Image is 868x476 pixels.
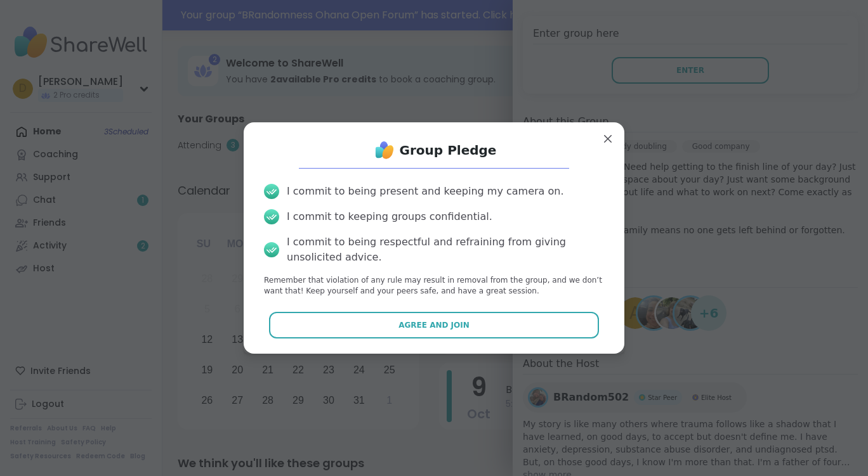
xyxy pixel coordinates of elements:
span: Agree and Join [398,319,470,331]
img: ShareWell Logo [372,138,397,163]
p: Remember that violation of any rule may result in removal from the group, and we don’t want that!... [264,275,604,297]
h1: Group Pledge [400,141,497,159]
div: I commit to being present and keeping my camera on. [287,184,563,199]
button: Agree and Join [269,312,600,338]
div: I commit to being respectful and refraining from giving unsolicited advice. [287,235,604,265]
div: I commit to keeping groups confidential. [287,209,492,224]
